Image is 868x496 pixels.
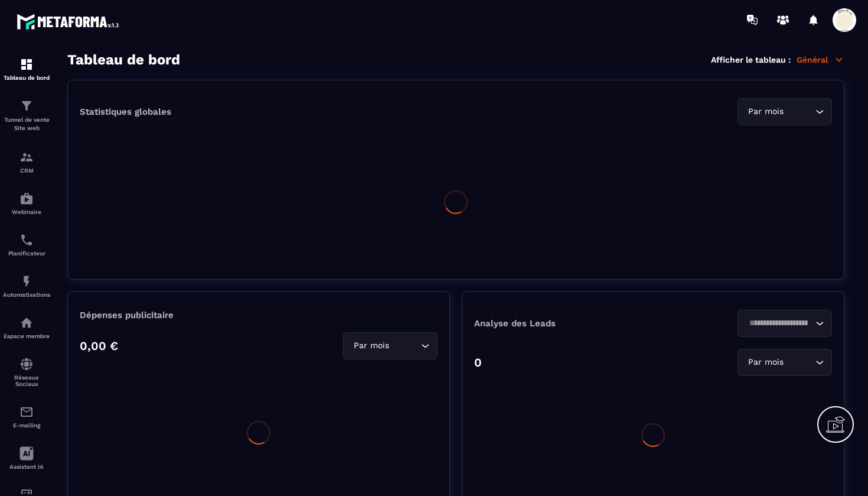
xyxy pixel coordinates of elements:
[3,396,50,437] a: emailemailE-mailing
[738,310,832,337] div: Search for option
[3,250,50,257] p: Planificateur
[80,339,118,353] p: 0,00 €
[786,356,812,369] input: Search for option
[19,192,34,206] img: automations
[797,54,844,65] p: Général
[19,99,34,113] img: formation
[3,374,50,387] p: Réseaux Sociaux
[80,310,438,320] p: Dépenses publicitaire
[786,105,812,118] input: Search for option
[19,150,34,164] img: formation
[19,405,34,419] img: email
[17,11,123,33] img: logo
[19,57,34,72] img: formation
[343,332,438,359] div: Search for option
[3,307,50,348] a: automationsautomationsEspace membre
[738,349,832,376] div: Search for option
[738,98,832,125] div: Search for option
[80,106,171,117] p: Statistiques globales
[3,116,50,132] p: Tunnel de vente Site web
[351,339,391,352] span: Par mois
[3,348,50,396] a: social-networksocial-networkRéseaux Sociaux
[19,274,34,288] img: automations
[19,316,34,330] img: automations
[3,90,50,141] a: formationformationTunnel de vente Site web
[19,357,34,371] img: social-network
[3,74,50,81] p: Tableau de bord
[474,318,653,329] p: Analyse des Leads
[3,224,50,265] a: schedulerschedulerPlanificateur
[3,463,50,470] p: Assistant IA
[745,105,786,118] span: Par mois
[745,317,812,330] input: Search for option
[474,355,482,369] p: 0
[711,55,791,64] p: Afficher le tableau :
[745,356,786,369] span: Par mois
[3,333,50,339] p: Espace membre
[3,167,50,174] p: CRM
[3,48,50,90] a: formationformationTableau de bord
[3,141,50,183] a: formationformationCRM
[3,291,50,298] p: Automatisations
[3,437,50,479] a: Assistant IA
[19,233,34,247] img: scheduler
[3,209,50,215] p: Webinaire
[391,339,418,352] input: Search for option
[3,265,50,307] a: automationsautomationsAutomatisations
[3,422,50,429] p: E-mailing
[67,51,180,68] h3: Tableau de bord
[3,183,50,224] a: automationsautomationsWebinaire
